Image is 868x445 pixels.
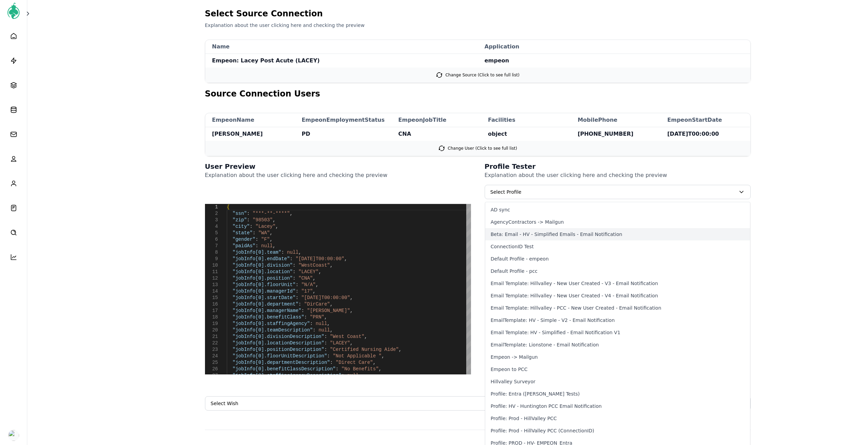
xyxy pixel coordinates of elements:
[205,333,218,340] div: 21
[478,54,750,68] span: empeon
[205,282,218,288] div: 13
[485,185,751,199] button: Select Profile
[301,308,304,313] span: :
[324,340,327,346] span: :
[485,204,750,216] button: AD sync
[330,263,333,268] span: ,
[327,353,330,359] span: :
[273,243,275,249] span: ,
[330,301,333,307] span: ,
[205,256,218,262] div: 9
[232,301,298,307] span: "jobInfo[0].department"
[205,210,218,217] div: 2
[310,321,312,326] span: :
[232,288,295,294] span: "jobInfo[0].managerId"
[330,347,399,352] span: "Certified Nursing Aide"
[313,276,315,281] span: ,
[232,250,281,255] span: "jobInfo[0].team"
[205,269,218,275] div: 11
[336,360,373,365] span: "Direct Care"
[232,340,324,346] span: "jobInfo[0].locationDescription"
[392,113,481,127] strong: empeonJobTitle
[304,314,307,320] span: :
[481,127,571,141] span: object
[330,334,364,339] span: "West Coast"
[485,302,750,314] button: Email Template: Hillvalley - PCC - New User Created - Email Notification
[330,360,333,365] span: :
[205,127,295,141] span: [PERSON_NAME]
[255,237,258,242] span: :
[379,366,381,372] span: ,
[571,113,661,127] strong: mobilePhone
[485,363,750,375] button: Empeon to PCC
[205,346,218,353] div: 23
[392,127,481,141] span: CNA
[327,321,330,326] span: ,
[232,366,335,372] span: "jobInfo[0].benefitClassDescription"
[252,217,273,223] span: "98503"
[232,308,301,313] span: "jobInfo[0].managerName"
[232,334,324,339] span: "jobInfo[0].divisionDescription"
[232,211,247,216] span: "ssn"
[205,88,320,99] h3: Source Connection Users
[293,269,295,275] span: :
[315,321,327,326] span: null
[205,396,751,411] button: Select Wish
[205,54,478,68] span: Empeon: Lacey Post Acute (LACEY)
[310,314,324,320] span: "PRN"
[205,217,218,223] div: 3
[273,217,275,223] span: ,
[232,237,255,242] span: "gender"
[485,339,750,351] button: EmailTemplate: Lionstone - Email Notification
[485,375,750,388] button: Hillvalley Surveyor
[324,347,327,352] span: :
[295,282,298,287] span: :
[205,366,218,372] div: 26
[485,400,750,412] button: Profile: HV - Huntington PCC Email Notification
[301,288,313,294] span: "17"
[344,256,347,262] span: ,
[313,327,315,333] span: :
[490,189,735,195] span: Select Profile
[318,327,330,333] span: null
[232,327,312,333] span: "jobInfo[0].teamDescription"
[205,171,471,179] p: Explanation about the user clicking here and checking the preview
[205,8,365,19] h3: Select Source Connection
[485,314,750,326] button: EmailTemplate: HV - Simple - V2 - Email Notification
[399,347,401,352] span: ,
[661,127,750,141] span: [DATE]T00:00:00
[304,301,330,307] span: "DirCare"
[232,224,249,229] span: "city"
[373,360,376,365] span: ,
[301,295,350,300] span: "[DATE]T00:00:00"
[298,276,313,281] span: "CNA"
[205,204,218,210] div: 1
[232,230,252,236] span: "state"
[485,425,750,437] button: Profile: Prod - HillValley PCC (ConnectionID)
[295,288,298,294] span: :
[381,353,384,359] span: ,
[255,224,276,229] span: "Lacey"
[232,373,341,378] span: "jobInfo[0].staffingAgencyDescription"
[232,256,290,262] span: "jobInfo[0].endDate"
[330,340,350,346] span: "LACEY"
[485,326,750,339] button: Email Template: HV - Simplified - Email Notification V1
[205,308,218,314] div: 17
[205,236,218,243] div: 6
[661,113,750,127] strong: empeonStartDate
[336,366,338,372] span: :
[232,269,292,275] span: "jobInfo[0].location"
[281,250,284,255] span: :
[205,275,218,282] div: 12
[298,269,319,275] span: "LACEY"
[295,295,298,300] span: :
[205,141,750,156] a: Change User (Click to see full list)
[261,237,269,242] span: "F"
[211,400,735,407] span: Select Wish
[232,263,292,268] span: "jobInfo[0].division"
[232,282,295,287] span: "jobInfo[0].floorUnit"
[485,253,750,265] button: Default Profile - empeon
[485,171,751,179] p: Explanation about the user clicking here and checking the preview
[205,68,750,83] a: Change Source (Click to see full list)
[341,373,344,378] span: :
